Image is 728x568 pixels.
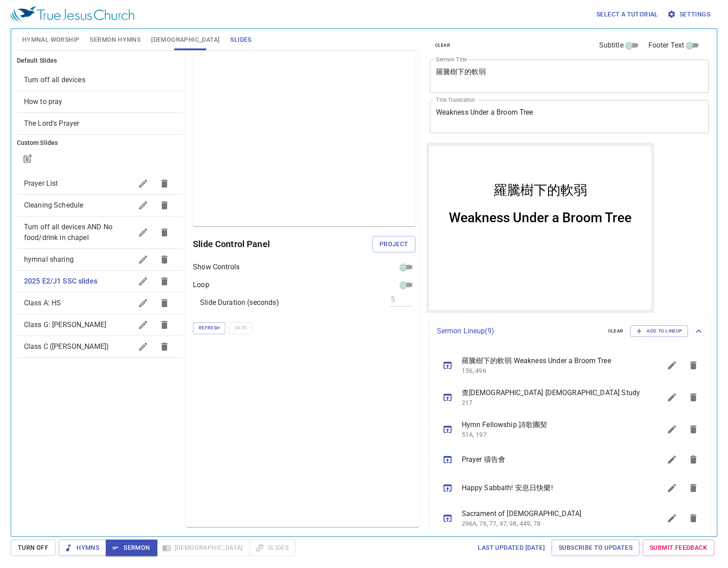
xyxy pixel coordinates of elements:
[24,97,63,106] span: [object Object]
[17,173,182,194] div: Prayer List
[462,356,640,366] span: 羅騰樹下的軟弱 Weakness Under a Broom Tree
[106,540,157,556] button: Sermon
[22,34,80,45] span: Hymnal Worship
[380,239,408,250] span: Project
[462,430,640,439] p: 51A, 197
[24,76,85,84] span: [object Object]
[462,483,640,493] span: Happy Sabbath! 安息日快樂!
[426,143,654,313] iframe: from-child
[193,237,372,251] h6: Slide Control Panel
[17,249,182,270] div: hymnal sharing
[593,6,662,23] button: Select a tutorial
[436,68,703,84] textarea: 羅騰樹下的軟弱
[17,113,182,134] div: The Lord's Prayer
[17,69,182,91] div: Turn off all devices
[430,40,456,51] button: clear
[17,91,182,112] div: How to pray
[24,255,74,264] span: hymnal sharing
[636,327,682,335] span: Add to Lineup
[478,542,545,553] span: Last updated [DATE]
[430,316,712,346] div: Sermon Lineup(9)clearAdd to Lineup
[648,40,684,51] span: Footer Text
[24,277,97,285] span: 2025 E2/J1 SSC slides
[24,223,112,242] span: Turn off all devices AND No food/drink in chapel
[199,324,220,332] span: Refresh
[24,299,61,307] span: Class A: HS
[462,508,640,519] span: Sacrament of [DEMOGRAPHIC_DATA]
[17,314,182,336] div: Class G: [PERSON_NAME]
[193,262,240,272] p: Show Controls
[552,540,640,556] a: Subscribe to Updates
[230,34,251,45] span: Slides
[193,322,225,334] button: Refresh
[462,519,640,528] p: 296A, 76, 77, 97, 98, 449, 78
[474,540,548,556] a: Last updated [DATE]
[559,542,632,553] span: Subscribe to Updates
[24,320,106,329] span: Class G: Elijah
[17,271,182,292] div: 2025 E2/J1 SSC slides
[372,236,416,252] button: Project
[596,9,658,20] span: Select a tutorial
[608,327,624,335] span: clear
[462,398,640,407] p: 217
[11,540,56,556] button: Turn Off
[669,9,710,20] span: Settings
[462,388,640,398] span: 查[DEMOGRAPHIC_DATA] [DEMOGRAPHIC_DATA] Study
[17,138,182,148] h6: Custom Slides
[24,179,58,188] span: Prayer List
[66,542,99,553] span: Hymns
[435,41,451,49] span: clear
[24,342,109,351] span: Class C (Wang)
[17,216,182,248] div: Turn off all devices AND No food/drink in chapel
[200,297,279,308] p: Slide Duration (seconds)
[24,119,80,128] span: [object Object]
[17,336,182,357] div: Class C ([PERSON_NAME])
[462,366,640,375] p: 156, 496
[90,34,140,45] span: Sermon Hymns
[603,326,629,336] button: clear
[24,201,84,209] span: Cleaning Schedule
[151,34,220,45] span: [DEMOGRAPHIC_DATA]
[113,542,150,553] span: Sermon
[630,325,688,337] button: Add to Lineup
[643,540,714,556] a: Submit Feedback
[17,195,182,216] div: Cleaning Schedule
[650,542,707,553] span: Submit Feedback
[193,280,209,290] p: Loop
[462,420,640,430] span: Hymn Fellowship 詩歌團契
[599,40,624,51] span: Subtitle
[437,326,601,336] p: Sermon Lineup ( 9 )
[18,542,48,553] span: Turn Off
[665,6,714,23] button: Settings
[436,108,703,125] textarea: Weakness Under a Broom Tree
[17,56,182,66] h6: Default Slides
[11,6,134,22] img: True Jesus Church
[462,454,640,465] span: Prayer 禱告會
[17,292,182,314] div: Class A: HS
[59,540,106,556] button: Hymns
